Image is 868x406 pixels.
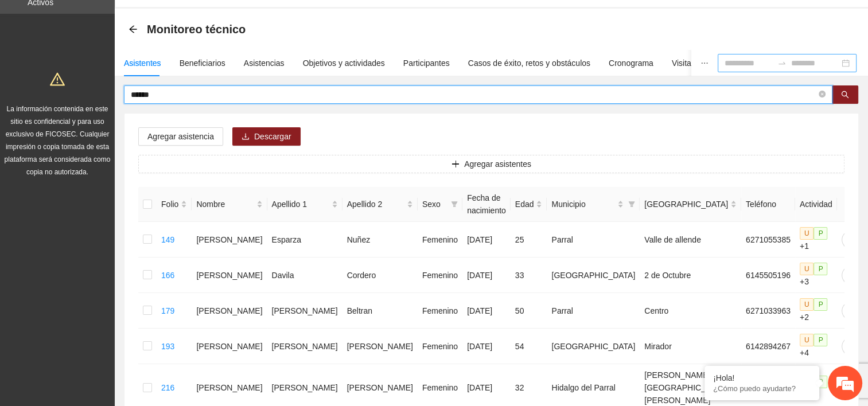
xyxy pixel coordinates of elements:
span: Municipio [551,198,615,210]
td: 6271055385 [741,222,795,257]
span: P [813,334,827,346]
td: 50 [511,293,547,329]
td: [GEOGRAPHIC_DATA] [547,329,640,364]
span: U [800,263,814,275]
td: 25 [511,222,547,257]
textarea: Escriba su mensaje y pulse “Intro” [6,278,219,318]
td: 6142894267 [741,329,795,364]
td: Nuñez [342,222,418,257]
div: Cronograma [609,57,653,69]
span: Agregar asistentes [464,158,531,170]
a: 179 [161,306,174,315]
span: U [800,298,814,311]
span: Folio [161,198,178,210]
div: Chatee con nosotros ahora [60,58,193,73]
button: search [832,85,858,104]
th: Fecha de nacimiento [462,187,511,222]
span: edit [842,271,859,280]
a: 216 [161,383,174,392]
td: [PERSON_NAME] [192,293,267,329]
td: +1 [795,222,837,257]
td: Mirador [640,329,741,364]
span: filter [449,196,460,213]
span: close-circle [819,91,826,97]
a: 149 [161,235,174,244]
td: Femenino [418,329,462,364]
span: swap-right [777,58,787,68]
td: [PERSON_NAME] [267,329,342,364]
span: [GEOGRAPHIC_DATA] [644,198,728,210]
span: P [813,298,827,311]
div: Participantes [403,57,450,69]
td: Valle de allende [640,222,741,257]
td: Femenino [418,257,462,293]
span: P [813,376,827,388]
div: ¡Hola! [713,373,811,382]
button: plusAgregar asistentes [138,155,844,173]
td: Parral [547,293,640,329]
td: [GEOGRAPHIC_DATA] [547,257,640,293]
th: Nombre [192,187,267,222]
th: Colonia [640,187,741,222]
th: Actividad [795,187,837,222]
span: edit [842,342,859,351]
button: downloadDescargar [232,127,301,146]
td: [PERSON_NAME] [342,329,418,364]
span: U [800,227,814,240]
span: plus [451,160,460,169]
td: Davila [267,257,342,293]
td: Femenino [418,222,462,257]
span: Agregar asistencia [147,130,214,143]
td: [PERSON_NAME] [192,329,267,364]
span: edit [842,235,859,244]
span: edit [842,306,859,315]
button: edit [842,302,860,320]
td: 33 [511,257,547,293]
button: edit [842,231,860,249]
span: search [841,91,849,100]
span: warning [50,72,65,87]
td: [PERSON_NAME] [192,257,267,293]
div: Objetivos y actividades [303,57,385,69]
span: arrow-left [129,25,138,34]
td: Parral [547,222,640,257]
span: P [813,263,827,275]
div: Asistentes [124,57,161,69]
th: Edad [511,187,547,222]
p: ¿Cómo puedo ayudarte? [713,384,811,393]
span: filter [626,196,637,213]
span: Sexo [422,198,446,210]
td: [DATE] [462,293,511,329]
td: Centro [640,293,741,329]
button: ellipsis [691,50,718,76]
span: Nombre [196,198,254,210]
button: Agregar asistencia [138,127,223,146]
span: U [800,334,814,346]
span: ellipsis [700,59,709,67]
th: Apellido 1 [267,187,342,222]
span: Apellido 2 [347,198,404,210]
span: P [813,227,827,240]
div: Visita de campo y entregables [672,57,779,69]
th: Teléfono [741,187,795,222]
td: [PERSON_NAME] [192,222,267,257]
td: [DATE] [462,222,511,257]
td: Beltran [342,293,418,329]
th: Apellido 2 [342,187,418,222]
div: Beneficiarios [180,57,225,69]
span: filter [451,201,458,208]
button: edit [842,337,860,356]
td: 6271033963 [741,293,795,329]
button: edit [842,266,860,284]
td: 2 de Octubre [640,257,741,293]
td: +3 [795,257,837,293]
td: Esparza [267,222,342,257]
span: Descargar [254,130,291,143]
td: +2 [795,293,837,329]
div: Casos de éxito, retos y obstáculos [468,57,590,69]
td: 6145505196 [741,257,795,293]
td: 54 [511,329,547,364]
td: +4 [795,329,837,364]
span: to [777,58,787,68]
span: download [242,132,250,142]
